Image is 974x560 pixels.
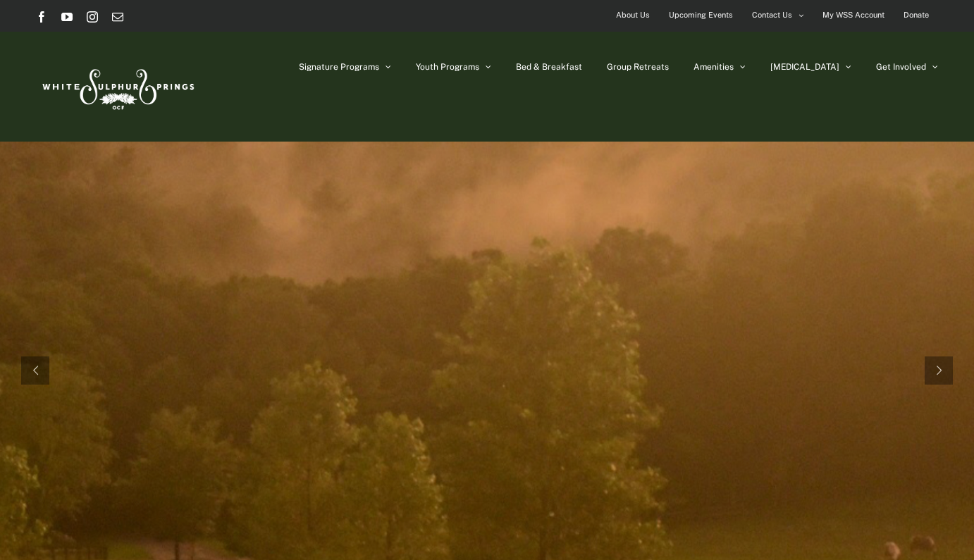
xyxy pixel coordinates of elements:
span: My WSS Account [822,5,884,25]
span: Donate [904,5,929,25]
span: Signature Programs [299,63,379,71]
a: Group Retreats [607,32,669,102]
a: Amenities [693,32,746,102]
img: White Sulphur Springs Logo [36,54,198,120]
span: Youth Programs [416,63,479,71]
nav: Main Menu [299,32,938,102]
a: Youth Programs [416,32,491,102]
span: [MEDICAL_DATA] [770,63,839,71]
span: Upcoming Events [669,5,733,25]
span: Group Retreats [607,63,669,71]
span: Get Involved [876,63,926,71]
a: YouTube [61,11,73,23]
span: About Us [616,5,650,25]
a: Email [112,11,123,23]
a: Facebook [36,11,47,23]
a: [MEDICAL_DATA] [770,32,851,102]
a: Signature Programs [299,32,391,102]
a: Instagram [87,11,98,23]
span: Bed & Breakfast [516,63,582,71]
span: Amenities [693,63,734,71]
a: Bed & Breakfast [516,32,582,102]
a: Get Involved [876,32,938,102]
span: Contact Us [752,5,792,25]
